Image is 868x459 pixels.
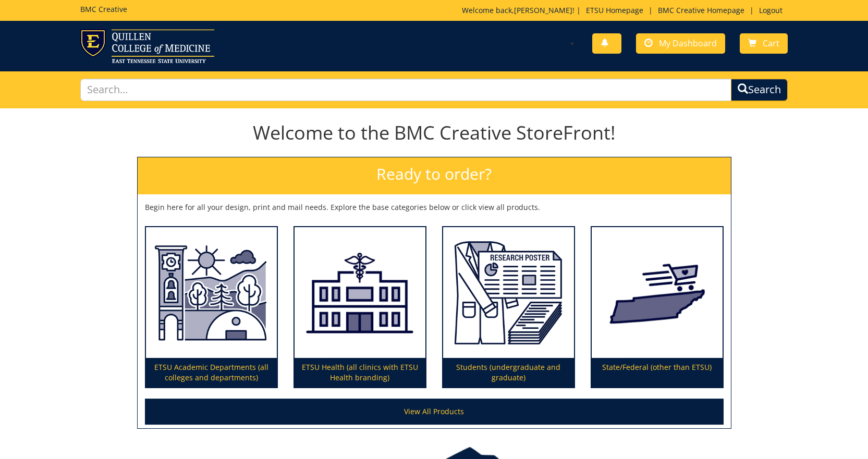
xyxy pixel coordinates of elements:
a: My Dashboard [636,33,725,54]
p: ETSU Health (all clinics with ETSU Health branding) [295,358,425,387]
a: Cart [740,33,788,54]
p: Begin here for all your design, print and mail needs. Explore the base categories below or click ... [145,202,724,213]
a: Students (undergraduate and graduate) [443,227,574,388]
span: My Dashboard [659,38,717,49]
input: Search... [80,79,732,101]
img: ETSU Academic Departments (all colleges and departments) [146,227,277,358]
p: State/Federal (other than ETSU) [592,358,723,387]
span: Cart [763,38,779,49]
a: ETSU Academic Departments (all colleges and departments) [146,227,277,388]
p: ETSU Academic Departments (all colleges and departments) [146,358,277,387]
img: Students (undergraduate and graduate) [443,227,574,358]
img: ETSU logo [80,29,214,63]
h1: Welcome to the BMC Creative StoreFront! [137,122,731,143]
a: BMC Creative Homepage [653,5,750,15]
p: Welcome back, ! | | | [462,5,788,16]
a: ETSU Health (all clinics with ETSU Health branding) [295,227,425,388]
button: Search [731,79,788,101]
a: View All Products [145,399,724,425]
p: Students (undergraduate and graduate) [443,358,574,387]
img: ETSU Health (all clinics with ETSU Health branding) [295,227,425,358]
a: ETSU Homepage [581,5,649,15]
h2: Ready to order? [138,157,731,194]
a: Logout [754,5,788,15]
a: State/Federal (other than ETSU) [592,227,723,388]
a: [PERSON_NAME] [514,5,572,15]
img: State/Federal (other than ETSU) [592,227,723,358]
h5: BMC Creative [80,5,127,13]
